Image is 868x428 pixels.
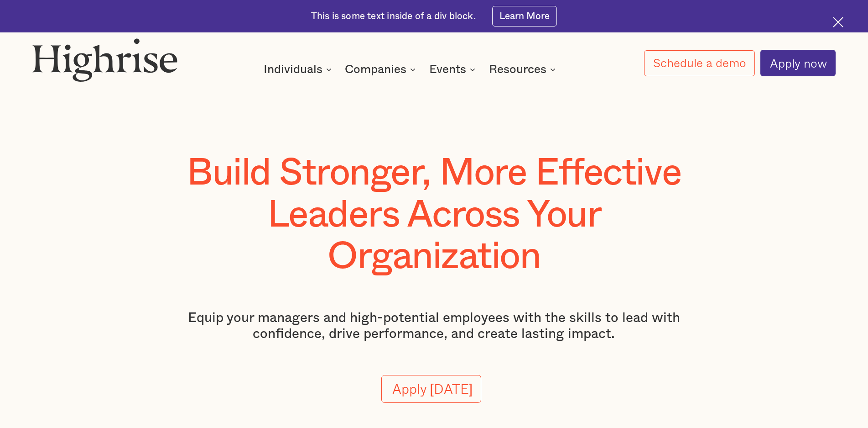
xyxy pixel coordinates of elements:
div: Events [429,64,478,75]
a: Apply now [760,50,835,76]
img: Cross icon [833,17,843,27]
div: Resources [489,64,558,75]
div: Individuals [264,64,334,75]
img: Highrise logo [32,38,177,82]
a: Learn More [492,6,557,26]
h1: Build Stronger, More Effective Leaders Across Your Organization [161,152,707,278]
div: Events [429,64,466,75]
div: Companies [345,64,406,75]
a: Schedule a demo [644,50,755,76]
div: Resources [489,64,546,75]
div: Companies [345,64,418,75]
div: This is some text inside of a div block. [311,10,476,23]
div: Individuals [264,64,322,75]
p: Equip your managers and high-potential employees with the skills to lead with confidence, drive p... [161,310,707,342]
a: Apply [DATE] [381,375,481,403]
